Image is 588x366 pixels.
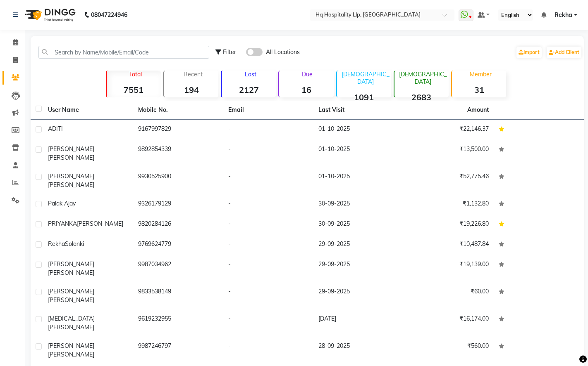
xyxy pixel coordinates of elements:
span: Rekha [48,240,65,248]
td: 30-09-2025 [313,215,404,235]
td: ₹1,132.80 [404,194,494,215]
span: Solanki [65,240,84,248]
p: Recent [167,71,218,78]
td: - [223,120,313,140]
td: - [223,215,313,235]
strong: 7551 [107,85,161,95]
span: All Locations [266,48,300,57]
td: ₹13,500.00 [404,140,494,167]
td: ₹10,487.84 [404,235,494,255]
p: Due [281,71,333,78]
a: Add Client [547,47,581,58]
span: ADITI [48,125,63,132]
p: Total [110,71,161,78]
td: 29-09-2025 [313,255,404,282]
span: [PERSON_NAME] [48,323,94,331]
td: - [223,235,313,255]
td: 9167997829 [133,120,223,140]
img: logo [21,3,78,26]
strong: 16 [279,85,333,95]
span: [PERSON_NAME] [48,342,94,349]
td: ₹60.00 [404,282,494,309]
td: 9987034962 [133,255,223,282]
p: [DEMOGRAPHIC_DATA] [340,71,391,85]
td: - [223,167,313,194]
span: [PERSON_NAME] [48,351,94,358]
p: Member [455,71,506,78]
strong: 194 [164,85,218,95]
td: 9769624779 [133,235,223,255]
span: [PERSON_NAME] [48,172,94,180]
td: 29-09-2025 [313,235,404,255]
td: 01-10-2025 [313,140,404,167]
td: 28-09-2025 [313,337,404,364]
td: 9833538149 [133,282,223,309]
p: Lost [225,71,276,78]
td: ₹19,139.00 [404,255,494,282]
td: - [223,309,313,337]
span: palak ajay [48,200,76,207]
th: Email [223,101,313,120]
span: [PERSON_NAME] [48,145,94,153]
td: ₹52,775.46 [404,167,494,194]
b: 08047224946 [91,3,127,26]
td: ₹560.00 [404,337,494,364]
td: ₹16,174.00 [404,309,494,337]
th: Mobile No. [133,101,223,120]
strong: 2127 [222,85,276,95]
td: 9892854339 [133,140,223,167]
td: - [223,140,313,167]
span: [PERSON_NAME] [48,296,94,304]
td: 9930525900 [133,167,223,194]
th: User Name [43,101,133,120]
td: 01-10-2025 [313,167,404,194]
strong: 2683 [394,92,449,102]
td: 29-09-2025 [313,282,404,309]
span: PRIYANKA [48,220,77,227]
strong: 31 [452,85,506,95]
a: Import [516,47,542,58]
strong: 1091 [337,92,391,102]
span: [MEDICAL_DATA] [48,315,95,322]
p: [DEMOGRAPHIC_DATA] [398,71,449,85]
td: 9326179129 [133,194,223,215]
td: ₹22,146.37 [404,120,494,140]
span: Rekha [555,11,572,19]
input: Search by Name/Mobile/Email/Code [38,46,209,59]
td: 9619232955 [133,309,223,337]
span: [PERSON_NAME] [48,288,94,295]
td: 9987246797 [133,337,223,364]
th: Amount [462,101,494,119]
span: [PERSON_NAME] [48,154,94,161]
td: 9820284126 [133,215,223,235]
td: - [223,255,313,282]
span: [PERSON_NAME] [77,220,123,227]
th: Last Visit [313,101,404,120]
td: - [223,194,313,215]
td: 30-09-2025 [313,194,404,215]
td: [DATE] [313,309,404,337]
td: - [223,282,313,309]
span: Filter [223,48,236,56]
span: [PERSON_NAME] [48,181,94,189]
td: 01-10-2025 [313,120,404,140]
span: [PERSON_NAME] [48,269,94,276]
td: - [223,337,313,364]
td: ₹19,226.80 [404,215,494,235]
span: [PERSON_NAME] [48,260,94,268]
